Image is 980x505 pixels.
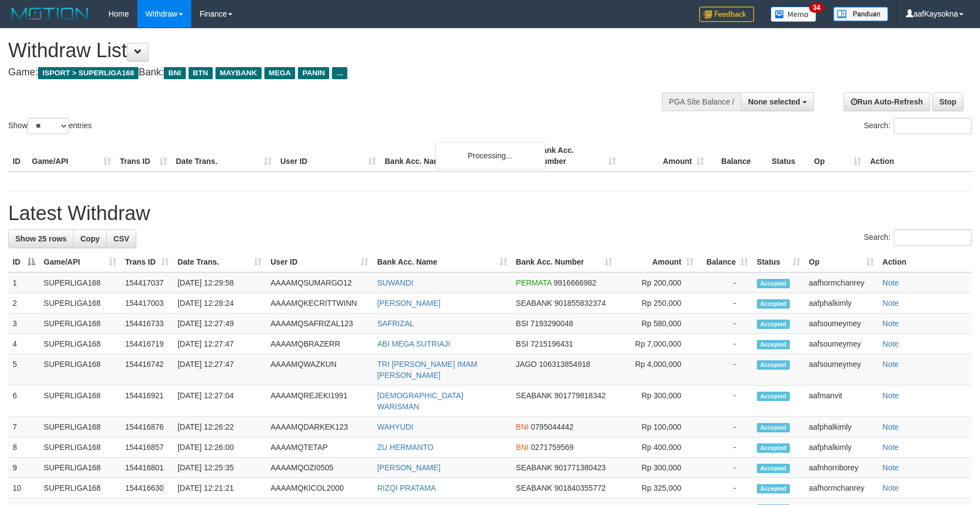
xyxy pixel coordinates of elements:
td: - [698,386,752,417]
a: TRI [PERSON_NAME] IMAM [PERSON_NAME] [377,360,477,380]
td: 1 [8,272,40,293]
td: aafhormchanrey [805,478,878,498]
td: - [698,334,752,354]
span: None selected [748,97,800,106]
td: Rp 300,000 [617,458,697,478]
td: Rp 580,000 [617,314,697,334]
a: Show 25 rows [8,229,74,248]
td: [DATE] 12:26:00 [173,437,266,458]
span: Accepted [757,320,790,329]
td: [DATE] 12:27:47 [173,354,266,386]
td: SUPERLIGA168 [40,314,121,334]
span: Copy 106313854918 to clipboard [539,360,590,369]
td: AAAAMQKECRITTWINN [266,293,373,314]
th: Amount: activate to sort column ascending [617,252,697,272]
span: Accepted [757,423,790,432]
td: 154416876 [121,417,173,437]
span: Accepted [757,360,790,370]
span: Copy 7215196431 to clipboard [530,339,573,348]
span: BNI [516,443,529,452]
span: Accepted [757,484,790,493]
td: [DATE] 12:29:58 [173,272,266,293]
th: ID: activate to sort column descending [8,252,40,272]
a: Note [883,463,899,472]
td: AAAAMQWAZKUN [266,354,373,386]
span: Copy 7193290048 to clipboard [530,319,573,328]
th: Op [810,140,866,172]
td: SUPERLIGA168 [40,272,121,293]
td: 3 [8,314,40,334]
th: Game/API [27,140,115,172]
h4: Game: Bank: [8,67,643,78]
th: Date Trans.: activate to sort column ascending [173,252,266,272]
th: Action [866,140,972,172]
td: aafphalkimly [805,437,878,458]
th: Status: activate to sort column ascending [752,252,805,272]
span: BSI [516,339,529,348]
td: - [698,354,752,386]
span: Accepted [757,464,790,473]
td: [DATE] 12:27:04 [173,386,266,417]
td: AAAAMQBRAZERR [266,334,373,354]
label: Show entries [8,118,92,134]
a: Note [883,484,899,492]
th: Amount [621,140,708,172]
td: 154416742 [121,354,173,386]
div: Processing... [435,142,545,169]
span: 34 [809,3,824,13]
button: None selected [741,92,814,111]
a: Note [883,360,899,369]
td: Rp 250,000 [617,293,697,314]
th: Balance [708,140,767,172]
th: Bank Acc. Name [380,140,533,172]
td: - [698,437,752,458]
span: Copy 9916666982 to clipboard [553,278,596,287]
td: SUPERLIGA168 [40,437,121,458]
label: Search: [864,229,972,246]
td: - [698,458,752,478]
td: 5 [8,354,40,386]
a: SUWANDI [377,278,413,287]
td: Rp 100,000 [617,417,697,437]
span: Copy 901855832374 to clipboard [555,299,606,308]
th: Game/API: activate to sort column ascending [40,252,121,272]
td: Rp 4,000,000 [617,354,697,386]
td: Rp 7,000,000 [617,334,697,354]
span: Show 25 rows [15,234,67,243]
td: aafphalkimly [805,417,878,437]
td: [DATE] 12:26:22 [173,417,266,437]
td: aafnhornborey [805,458,878,478]
a: Copy [73,229,107,248]
span: PERMATA [516,278,552,287]
td: AAAAMQSUMARGO12 [266,272,373,293]
th: Op: activate to sort column ascending [805,252,878,272]
td: [DATE] 12:27:47 [173,334,266,354]
span: BNI [164,67,185,79]
th: ID [8,140,27,172]
td: AAAAMQTETAP [266,437,373,458]
a: WAHYUDI [377,422,413,431]
td: 154416801 [121,458,173,478]
span: BTN [189,67,213,79]
span: PANIN [298,67,329,79]
span: ISPORT > SUPERLIGA168 [38,67,139,79]
td: Rp 200,000 [617,272,697,293]
td: - [698,272,752,293]
span: Accepted [757,443,790,453]
td: - [698,293,752,314]
th: Status [767,140,810,172]
th: User ID [276,140,380,172]
td: SUPERLIGA168 [40,458,121,478]
a: Note [883,443,899,452]
td: SUPERLIGA168 [40,386,121,417]
td: aafsoumeymey [805,334,878,354]
td: 154416630 [121,478,173,498]
td: 154416719 [121,334,173,354]
span: Copy 0795044442 to clipboard [531,422,574,431]
span: JAGO [516,360,537,369]
a: ABI MEGA SUTRIAJI [377,339,450,348]
td: SUPERLIGA168 [40,478,121,498]
th: Date Trans. [171,140,276,172]
td: AAAAMQREJEKI1991 [266,386,373,417]
td: Rp 300,000 [617,386,697,417]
